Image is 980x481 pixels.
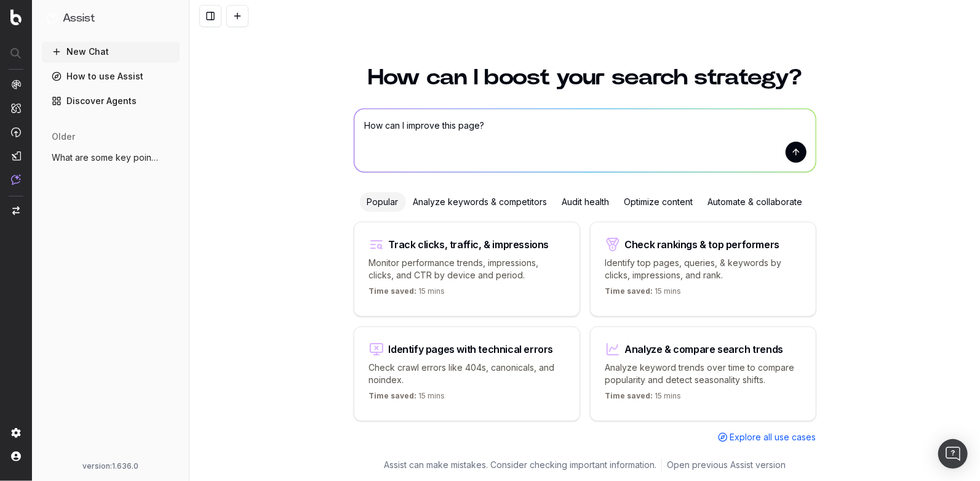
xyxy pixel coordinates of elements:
[360,192,406,212] div: Popular
[47,461,175,471] div: version: 1.636.0
[605,286,653,296] span: Time saved:
[42,91,180,111] a: Discover Agents
[406,192,555,212] div: Analyze keywords & competitors
[369,391,417,400] span: Time saved:
[938,439,968,469] div: Open Intercom Messenger
[605,391,653,400] span: Time saved:
[605,362,801,386] p: Analyze keyword trends over time to compare popularity and detect seasonality shifts.
[11,428,21,438] img: Setting
[42,42,180,62] button: New Chat
[47,10,175,27] button: Assist
[625,240,780,249] div: Check rankings & top performers
[605,257,801,281] p: Identify top pages, queries, & keywords by clicks, impressions, and rank.
[555,192,617,212] div: Audit health
[617,192,701,212] div: Optimize content
[11,103,21,113] img: Intelligence
[11,451,21,461] img: My account
[42,148,180,168] button: What are some key points about the techn
[42,67,180,86] a: How to use Assist
[625,344,784,354] div: Analyze & compare search trends
[667,459,786,471] a: Open previous Assist version
[47,12,58,24] img: Assist
[718,431,816,443] a: Explore all use cases
[63,10,95,27] h1: Assist
[52,131,75,143] span: older
[354,67,816,89] h1: How can I boost your search strategy?
[11,174,21,185] img: Assist
[369,391,445,406] p: 15 mins
[369,362,565,386] p: Check crawl errors like 404s, canonicals, and noindex.
[389,344,554,354] div: Identify pages with technical errors
[12,206,20,215] img: Switch project
[11,79,21,89] img: Analytics
[605,391,682,406] p: 15 mins
[369,286,445,301] p: 15 mins
[10,9,22,25] img: Botify logo
[369,286,417,296] span: Time saved:
[369,257,565,281] p: Monitor performance trends, impressions, clicks, and CTR by device and period.
[354,109,816,172] textarea: How can I improve this page?
[605,286,682,301] p: 15 mins
[701,192,810,212] div: Automate & collaborate
[11,151,21,161] img: Studio
[730,431,816,443] span: Explore all use cases
[384,459,656,471] p: Assist can make mistakes. Consider checking important information.
[11,127,21,137] img: Activation
[52,152,160,164] span: What are some key points about the techn
[389,240,549,249] div: Track clicks, traffic, & impressions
